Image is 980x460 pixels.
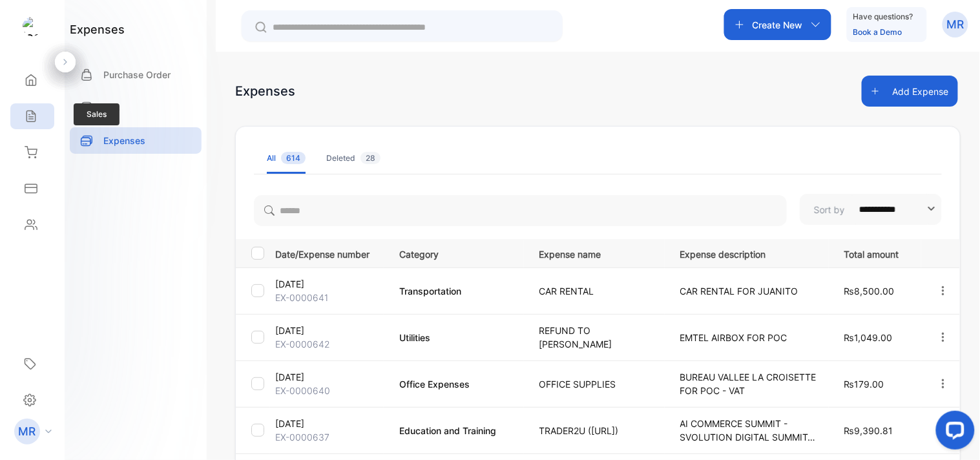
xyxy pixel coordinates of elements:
[103,134,145,147] p: Expenses
[399,377,513,391] p: Office Expenses
[814,203,845,216] p: Sort by
[275,291,383,304] p: EX-0000641
[680,331,818,344] p: EMTEL AIRBOX FOR POC
[753,18,803,32] p: Create New
[399,331,513,344] p: Utilities
[680,370,818,397] p: BUREAU VALLEE LA CROISETTE FOR POC - VAT
[275,370,383,384] p: [DATE]
[275,337,383,351] p: EX-0000642
[844,332,893,343] span: ₨1,049.00
[326,152,381,164] div: Deleted
[844,379,884,390] span: ₨179.00
[680,417,818,444] p: AI COMMERCE SUMMIT - SVOLUTION DIGITAL SUMMIT- [DATE]-[DATE] (INCL BANK FEES 226.86)
[19,423,36,440] p: MR
[800,194,942,225] button: Sort by
[844,245,910,261] p: Total amount
[23,17,42,36] img: logo
[275,245,383,261] p: Date/Expense number
[844,425,893,436] span: ₨9,390.81
[539,284,654,298] p: CAR RENTAL
[103,68,171,81] p: Purchase Order
[267,152,306,164] div: All
[70,21,125,38] h1: expenses
[281,152,306,164] span: 614
[275,417,383,430] p: [DATE]
[844,286,895,297] span: ₨8,500.00
[539,424,654,437] p: TRADER2U ([URL])
[275,324,383,337] p: [DATE]
[862,76,958,107] button: Add Expense
[275,277,383,291] p: [DATE]
[399,424,513,437] p: Education and Training
[724,9,831,40] button: Create New
[275,384,383,397] p: EX-0000640
[926,406,980,460] iframe: LiveChat chat widget
[680,284,818,298] p: CAR RENTAL FOR JUANITO
[235,81,295,101] div: Expenses
[275,430,383,444] p: EX-0000637
[947,16,964,33] p: MR
[70,127,202,154] a: Expenses
[70,61,202,88] a: Purchase Order
[103,101,120,114] p: Bills
[539,245,654,261] p: Expense name
[853,10,913,23] p: Have questions?
[360,152,381,164] span: 28
[399,284,513,298] p: Transportation
[853,27,902,37] a: Book a Demo
[539,324,654,351] p: REFUND TO [PERSON_NAME]
[539,377,654,391] p: OFFICE SUPPLIES
[680,245,818,261] p: Expense description
[70,94,202,121] a: Bills
[399,245,513,261] p: Category
[74,103,120,125] span: Sales
[943,9,968,40] button: MR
